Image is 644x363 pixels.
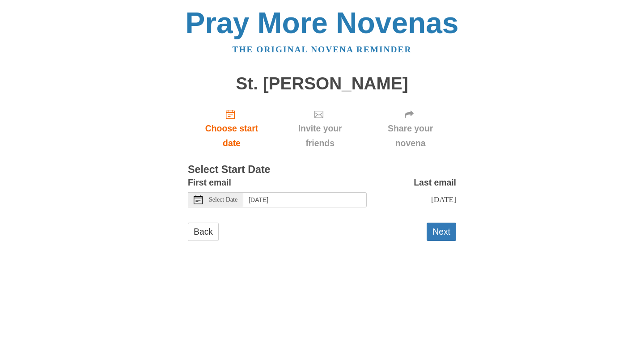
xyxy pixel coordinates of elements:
[188,164,456,176] h3: Select Start Date
[275,102,364,155] div: Click "Next" to confirm your start date first.
[373,121,447,151] span: Share your novena
[233,45,412,54] a: The original novena reminder
[364,102,456,155] div: Click "Next" to confirm your start date first.
[188,102,275,155] a: Choose start date
[188,223,219,241] a: Back
[188,175,231,190] label: First email
[209,197,237,203] span: Select Date
[414,175,456,190] label: Last email
[284,121,356,151] span: Invite your friends
[431,195,456,204] span: [DATE]
[186,6,459,39] a: Pray More Novenas
[427,223,456,241] button: Next
[197,121,267,151] span: Choose start date
[188,74,456,93] h1: St. [PERSON_NAME]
